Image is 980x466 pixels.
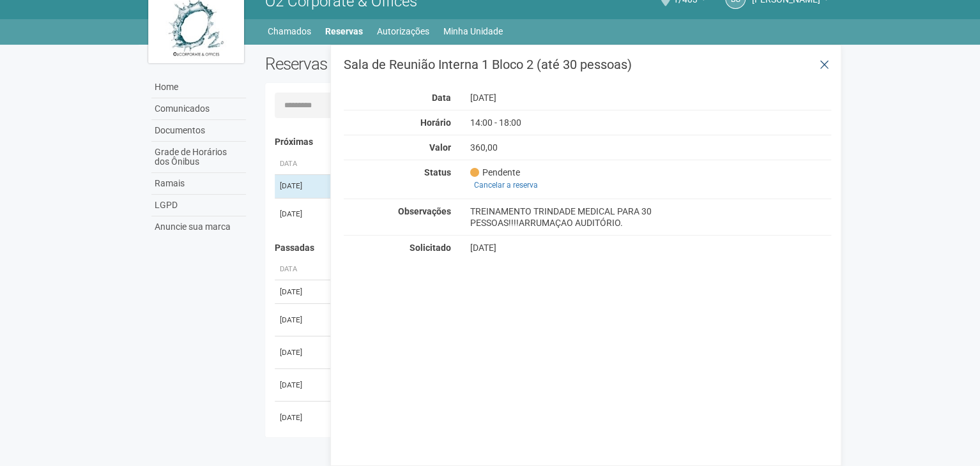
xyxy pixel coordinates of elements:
[151,195,246,216] a: LGPD
[377,22,429,40] a: Autorizações
[424,167,451,177] strong: Status
[151,98,246,120] a: Comunicados
[326,336,694,369] td: Sala de Reunião Interna 1 Bloco 2 (até 30 pessoas)
[398,206,451,216] strong: Observações
[275,174,326,198] td: [DATE]
[275,198,326,230] td: [DATE]
[326,369,694,402] td: Sala de Reunião Interna 1 Bloco 4 (até 30 pessoas)
[420,117,451,128] strong: Horário
[326,304,694,336] td: Sala de Reunião Interna 1 Bloco 2 (até 30 pessoas)
[470,178,542,192] a: Cancelar a reserva
[275,137,822,147] h4: Próximas
[275,154,326,175] th: Data
[275,243,822,253] h4: Passadas
[429,142,451,153] strong: Valor
[461,92,714,103] div: [DATE]
[461,242,714,253] div: [DATE]
[275,369,326,402] td: [DATE]
[461,117,714,128] div: 14:00 - 18:00
[275,259,326,280] th: Data
[151,173,246,195] a: Ramais
[325,22,363,40] a: Reservas
[275,336,326,369] td: [DATE]
[326,198,694,230] td: Sala de Reunião Interna 1 Bloco 2 (até 30 pessoas)
[443,22,503,40] a: Minha Unidade
[470,167,520,178] span: Pendente
[151,77,246,98] a: Home
[151,142,246,173] a: Grade de Horários dos Ônibus
[432,93,451,103] strong: Data
[326,154,694,175] th: Área ou Serviço
[265,54,539,73] h2: Reservas
[275,304,326,336] td: [DATE]
[151,120,246,142] a: Documentos
[326,402,694,434] td: Sala de Reunião Interna 1 Bloco 2 (até 30 pessoas)
[268,22,311,40] a: Chamados
[275,280,326,304] td: [DATE]
[410,243,451,253] strong: Solicitado
[461,142,714,153] div: 360,00
[275,402,326,434] td: [DATE]
[151,216,246,237] a: Anuncie sua marca
[344,58,831,71] h3: Sala de Reunião Interna 1 Bloco 2 (até 30 pessoas)
[326,259,694,280] th: Área ou Serviço
[326,280,694,304] td: Sala de Reunião Interna 1 Bloco 2 (até 30 pessoas)
[461,206,714,229] div: TREINAMENTO TRINDADE MEDICAL PARA 30 PESSOAS!!!!ARRUMAÇAO AUDITÓRIO.
[326,174,694,198] td: Sala de Reunião Interna 1 Bloco 2 (até 30 pessoas)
